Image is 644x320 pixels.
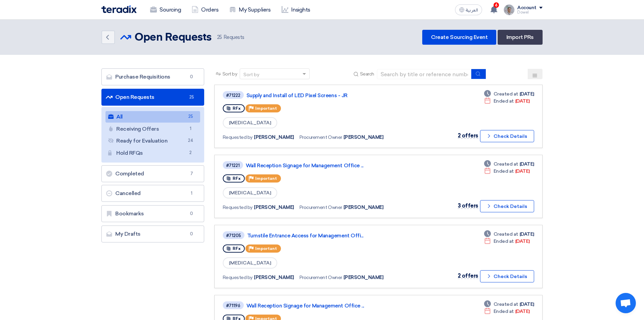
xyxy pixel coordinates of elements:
[187,137,195,144] span: 24
[377,69,472,79] input: Search by title or reference number
[226,233,241,238] div: #71205
[217,34,222,40] span: 25
[187,113,195,120] span: 25
[188,231,196,237] span: 0
[188,73,196,80] span: 0
[222,70,237,78] span: Sort by
[226,163,240,168] div: #71221
[223,257,277,269] span: [MEDICAL_DATA]
[255,106,277,111] span: Important
[226,93,240,98] div: #71222
[504,4,515,15] img: IMG_1753965247717.jpg
[254,134,294,141] span: [PERSON_NAME]
[484,308,530,315] div: [DATE]
[484,90,534,98] div: [DATE]
[223,117,277,128] span: [MEDICAL_DATA]
[224,2,276,17] a: My Suppliers
[255,176,277,181] span: Important
[466,8,478,13] span: العربية
[223,274,253,281] span: Requested by
[145,2,186,17] a: Sourcing
[188,190,196,197] span: 1
[105,135,200,147] a: Ready for Evaluation
[246,92,415,99] a: Supply and Install of LED Pixel Screens - JR
[343,274,384,281] span: [PERSON_NAME]
[455,4,482,15] button: العربية
[223,187,277,198] span: [MEDICAL_DATA]
[494,90,518,98] span: Created at
[135,31,212,44] h2: Open Requests
[343,204,384,211] span: [PERSON_NAME]
[300,204,342,211] span: Procurement Owner
[360,70,374,78] span: Search
[484,301,534,308] div: [DATE]
[484,98,530,105] div: [DATE]
[188,170,196,177] span: 7
[105,123,200,135] a: Receiving Offers
[480,200,534,212] button: Check Details
[188,94,196,101] span: 25
[458,202,478,209] span: 3 offers
[101,185,204,202] a: Cancelled1
[254,274,294,281] span: [PERSON_NAME]
[233,246,241,251] span: RFx
[276,2,316,17] a: Insights
[494,238,514,245] span: Ended at
[105,147,200,159] a: Hold RFQs
[494,168,514,175] span: Ended at
[101,5,137,13] img: Teradix logo
[517,5,536,11] div: Account
[233,176,241,181] span: RFx
[187,125,195,132] span: 1
[494,2,499,8] span: 6
[494,301,518,308] span: Created at
[101,205,204,222] a: Bookmarks0
[498,30,543,45] a: Import PRs
[458,132,478,139] span: 2 offers
[233,106,241,111] span: RFx
[494,231,518,238] span: Created at
[187,149,195,156] span: 2
[254,204,294,211] span: [PERSON_NAME]
[480,130,534,142] button: Check Details
[243,71,259,78] div: Sort by
[101,165,204,182] a: Completed7
[343,134,384,141] span: [PERSON_NAME]
[105,111,200,123] a: All
[186,2,224,17] a: Orders
[300,134,342,141] span: Procurement Owner
[217,34,244,41] span: Requests
[517,10,543,14] div: Dowel
[480,270,534,282] button: Check Details
[226,303,240,308] div: #71196
[101,89,204,106] a: Open Requests25
[422,30,496,45] a: Create Sourcing Event
[616,293,636,313] a: Open chat
[458,273,478,279] span: 2 offers
[246,163,415,169] a: Wall Reception Signage for Management Office ...
[494,98,514,105] span: Ended at
[247,233,416,239] a: Turnstile Entrance Access for Management Offi...
[494,308,514,315] span: Ended at
[300,274,342,281] span: Procurement Owner
[188,210,196,217] span: 0
[246,303,415,309] a: Wall Reception Signage for Management Office ...
[223,134,253,141] span: Requested by
[484,161,534,168] div: [DATE]
[255,246,277,251] span: Important
[494,161,518,168] span: Created at
[484,168,530,175] div: [DATE]
[484,238,530,245] div: [DATE]
[101,226,204,242] a: My Drafts0
[223,204,253,211] span: Requested by
[484,231,534,238] div: [DATE]
[101,68,204,85] a: Purchase Requisitions0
